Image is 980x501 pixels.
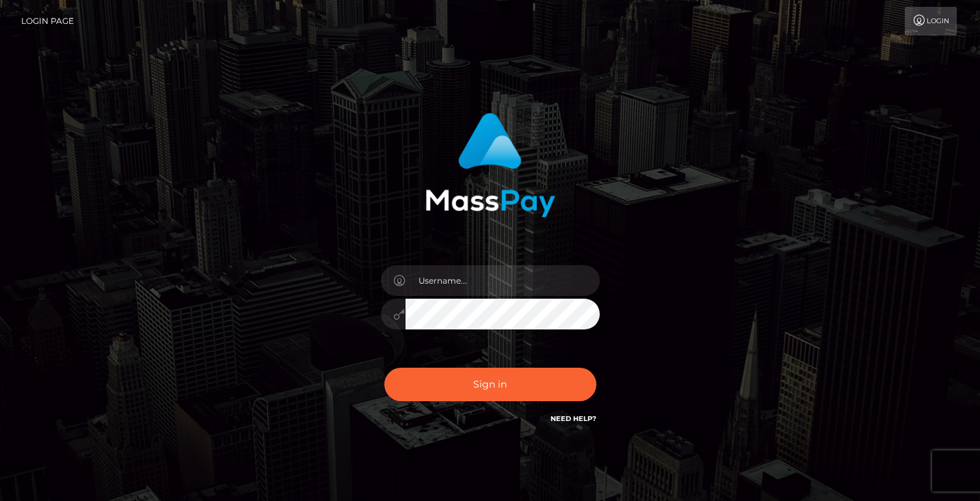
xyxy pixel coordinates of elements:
[384,368,596,401] button: Sign in
[551,414,596,423] a: Need Help?
[425,113,555,217] img: MassPay Login
[21,7,74,36] a: Login Page
[905,7,957,36] a: Login
[406,265,600,296] input: Username...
